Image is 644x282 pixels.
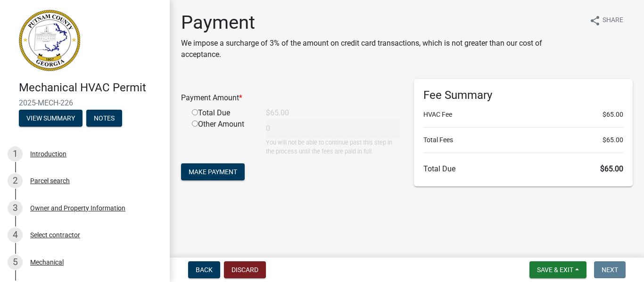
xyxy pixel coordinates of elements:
span: Save & Exit [537,266,573,274]
h6: Total Due [423,164,623,173]
span: $65.00 [603,110,623,120]
span: $65.00 [603,135,623,145]
button: Notes [86,110,122,127]
li: HVAC Fee [423,110,623,120]
div: 1 [8,146,23,161]
div: Parcel search [30,177,70,184]
span: Share [603,15,623,26]
button: Back [188,261,220,278]
div: Other Amount [185,119,259,156]
div: 5 [8,255,23,270]
h4: Mechanical HVAC Permit [19,81,162,95]
button: shareShare [582,11,631,30]
button: Discard [224,261,266,278]
h1: Payment [181,11,580,34]
div: 2 [8,173,23,188]
button: Next [594,261,626,278]
img: Putnam County, Georgia [19,10,80,71]
div: Select contractor [30,232,80,238]
button: Save & Exit [529,261,586,278]
i: share [589,15,601,26]
p: We impose a surcharge of 3% of the amount on credit card transactions, which is not greater than ... [181,38,580,60]
span: $65.00 [600,164,623,173]
button: View Summary [19,110,83,127]
li: Total Fees [423,135,623,145]
div: Owner and Property Information [30,205,125,211]
span: Next [602,266,618,274]
span: Back [196,266,213,274]
wm-modal-confirm: Summary [19,115,83,122]
div: Payment Amount [174,92,407,104]
div: Total Due [185,107,259,119]
wm-modal-confirm: Notes [86,115,122,122]
h6: Fee Summary [423,89,623,102]
button: Make Payment [181,163,245,180]
div: Mechanical [30,259,64,266]
div: 4 [8,227,23,242]
span: 2025-MECH-226 [19,98,151,107]
span: Make Payment [189,168,237,176]
div: Introduction [30,151,66,157]
div: 3 [8,201,23,216]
